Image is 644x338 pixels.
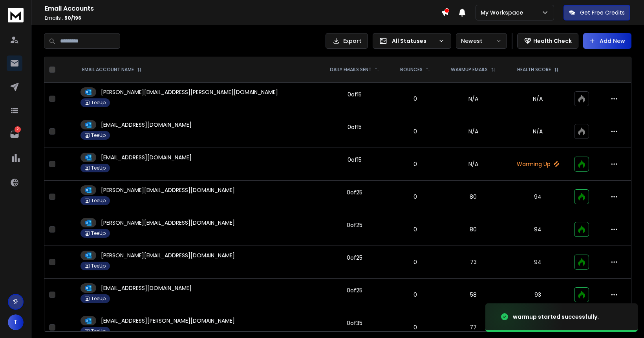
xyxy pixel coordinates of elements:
[8,314,24,330] button: T
[101,153,192,161] p: [EMAIL_ADDRESS][DOMAIN_NAME]
[91,100,106,106] p: TeeUp
[395,160,435,168] p: 0
[45,4,441,13] h1: Email Accounts
[513,313,599,321] div: warmup started successfully.
[440,246,507,279] td: 73
[347,188,362,196] div: 0 of 25
[91,263,106,269] p: TeeUp
[101,186,235,194] p: [PERSON_NAME][EMAIL_ADDRESS][DOMAIN_NAME]
[91,165,106,171] p: TeeUp
[91,198,106,204] p: TeeUp
[91,328,106,334] p: TeeUp
[511,160,565,168] p: Warming Up
[347,319,362,327] div: 0 of 35
[507,279,569,311] td: 93
[395,225,435,233] p: 0
[395,258,435,266] p: 0
[400,66,423,73] p: BOUNCES
[101,251,235,259] p: [PERSON_NAME][EMAIL_ADDRESS][DOMAIN_NAME]
[395,323,435,331] p: 0
[533,37,572,45] p: Health Check
[507,246,569,279] td: 94
[395,127,435,135] p: 0
[326,33,368,49] button: Export
[440,279,507,311] td: 58
[392,37,435,45] p: All Statuses
[348,156,362,164] div: 0 of 15
[395,95,435,103] p: 0
[45,15,441,21] p: Emails :
[330,66,371,73] p: DAILY EMAILS SENT
[451,66,488,73] p: WARMUP EMAILS
[511,127,565,135] p: N/A
[395,193,435,201] p: 0
[347,254,362,262] div: 0 of 25
[580,9,625,17] p: Get Free Credits
[7,126,22,142] a: 2
[347,286,362,294] div: 0 of 25
[517,33,578,49] button: Health Check
[507,181,569,213] td: 94
[348,91,362,98] div: 0 of 15
[440,213,507,246] td: 80
[395,291,435,299] p: 0
[507,213,569,246] td: 94
[101,121,192,129] p: [EMAIL_ADDRESS][DOMAIN_NAME]
[64,15,81,21] span: 50 / 196
[91,230,106,236] p: TeeUp
[82,66,142,73] div: EMAIL ACCOUNT NAME
[101,284,192,292] p: [EMAIL_ADDRESS][DOMAIN_NAME]
[440,181,507,213] td: 80
[15,126,21,133] p: 2
[348,123,362,131] div: 0 of 15
[101,219,235,227] p: [PERSON_NAME][EMAIL_ADDRESS][DOMAIN_NAME]
[347,221,362,229] div: 0 of 25
[563,5,630,20] button: Get Free Credits
[101,88,278,96] p: [PERSON_NAME][EMAIL_ADDRESS][PERSON_NAME][DOMAIN_NAME]
[101,317,235,325] p: [EMAIL_ADDRESS][PERSON_NAME][DOMAIN_NAME]
[440,115,507,148] td: N/A
[481,9,526,17] p: My Workspace
[440,83,507,115] td: N/A
[517,66,551,73] p: HEALTH SCORE
[91,132,106,139] p: TeeUp
[456,33,507,49] button: Newest
[91,296,106,302] p: TeeUp
[440,148,507,181] td: N/A
[583,33,631,49] button: Add New
[511,95,565,103] p: N/A
[8,8,24,22] img: logo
